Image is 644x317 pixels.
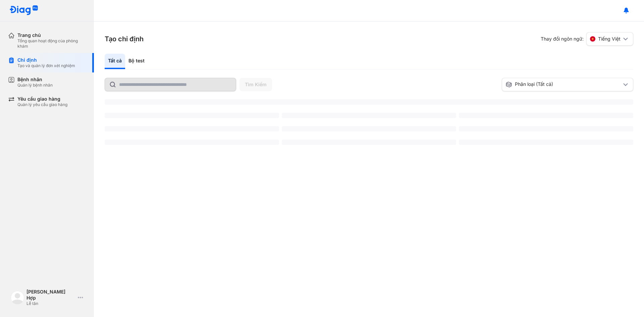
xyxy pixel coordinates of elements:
[105,140,279,145] span: ‌
[541,32,633,46] div: Thay đổi ngôn ngữ:
[459,113,633,118] span: ‌
[11,291,24,304] img: logo
[105,113,279,118] span: ‌
[17,57,75,63] div: Chỉ định
[282,140,456,145] span: ‌
[105,54,125,69] div: Tất cả
[239,78,272,91] button: Tìm Kiếm
[17,38,86,49] div: Tổng quan hoạt động của phòng khám
[26,301,75,306] div: Lễ tân
[17,96,67,102] div: Yêu cầu giao hàng
[282,113,456,118] span: ‌
[105,99,633,105] span: ‌
[459,126,633,131] span: ‌
[459,140,633,145] span: ‌
[282,126,456,131] span: ‌
[17,63,75,68] div: Tạo và quản lý đơn xét nghiệm
[17,32,86,38] div: Trang chủ
[17,76,53,83] div: Bệnh nhân
[26,289,75,301] div: [PERSON_NAME] Hợp
[17,102,67,107] div: Quản lý yêu cầu giao hàng
[17,83,53,88] div: Quản lý bệnh nhân
[9,5,38,16] img: logo
[105,34,144,44] h3: Tạo chỉ định
[125,54,148,69] div: Bộ test
[105,126,279,131] span: ‌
